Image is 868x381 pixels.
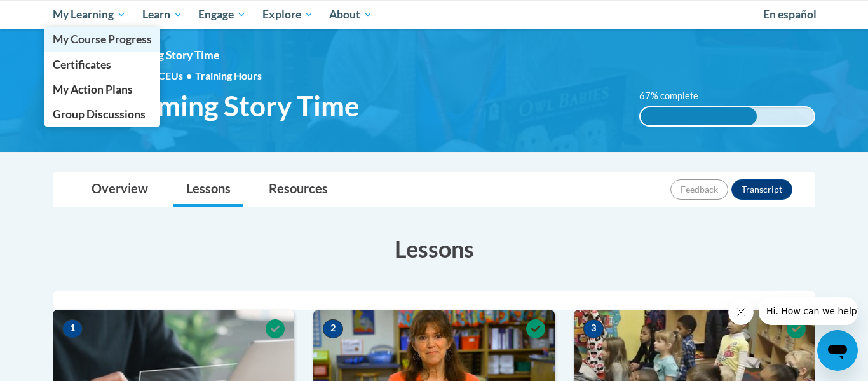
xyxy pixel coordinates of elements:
[670,179,728,200] button: Feedback
[44,77,160,102] a: My Action Plans
[755,1,825,28] a: En español
[44,102,160,127] a: Group Discussions
[142,7,182,22] span: Learn
[817,330,858,371] iframe: Button to launch messaging window
[759,297,858,325] iframe: Message from company
[137,69,195,83] span: 0.40 CEUs
[731,179,792,200] button: Transcript
[763,8,817,21] span: En español
[195,69,262,81] span: Training Hours
[583,319,604,338] span: 3
[641,107,757,125] div: 67% complete
[79,173,161,207] a: Overview
[262,7,313,22] span: Explore
[53,7,126,22] span: My Learning
[173,173,243,207] a: Lessons
[62,319,83,338] span: 1
[728,300,754,325] iframe: Close message
[256,173,341,207] a: Resources
[323,319,343,338] span: 2
[53,89,360,123] span: Transforming Story Time
[329,7,372,22] span: About
[53,233,815,265] h3: Lessons
[639,89,712,103] label: 67% complete
[53,83,133,96] span: My Action Plans
[44,27,160,52] a: My Course Progress
[53,58,111,71] span: Certificates
[186,69,192,81] span: •
[53,107,146,121] span: Group Discussions
[53,32,152,46] span: My Course Progress
[198,7,246,22] span: Engage
[44,52,160,77] a: Certificates
[8,9,103,19] span: Hi. How can we help?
